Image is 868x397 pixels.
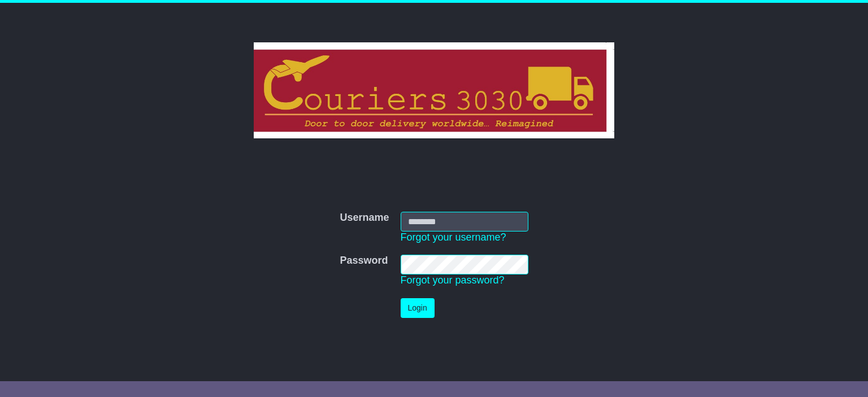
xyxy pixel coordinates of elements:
[401,274,505,286] a: Forgot your password?
[254,42,615,138] img: Couriers 3030
[401,232,506,243] a: Forgot your username?
[401,298,435,318] button: Login
[340,212,389,224] label: Username
[340,255,388,267] label: Password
